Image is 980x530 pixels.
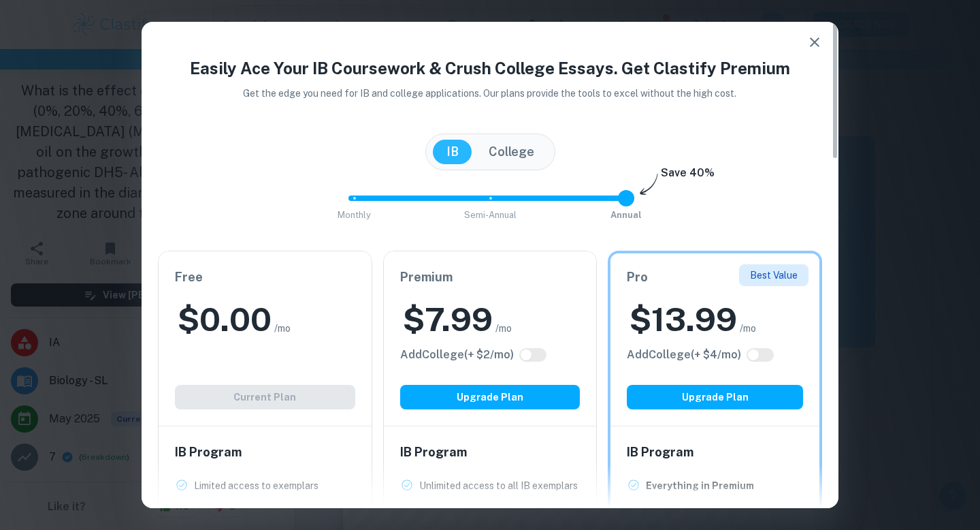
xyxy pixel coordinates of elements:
h6: Pro [627,268,803,287]
h6: Click to see all the additional College features. [400,347,514,363]
span: /mo [495,321,512,336]
button: IB [433,140,472,164]
h6: Click to see all the additional College features. [627,347,741,363]
h2: $ 13.99 [630,298,737,341]
span: /mo [274,321,291,336]
span: Semi-Annual [464,210,517,220]
h2: $ 7.99 [403,298,493,341]
button: Upgrade Plan [627,385,803,409]
h2: $ 0.00 [178,298,272,341]
h6: Premium [400,268,581,287]
button: Upgrade Plan [400,385,581,409]
h6: Save 40% [661,165,715,188]
h4: Easily Ace Your IB Coursework & Crush College Essays. Get Clastify Premium [158,56,822,80]
span: /mo [740,321,756,336]
h6: IB Program [627,443,803,462]
span: Monthly [338,210,371,220]
h6: IB Program [400,443,581,462]
p: Best Value [750,268,798,283]
h6: Free [175,268,355,287]
button: College [475,140,548,164]
h6: IB Program [175,443,355,462]
img: subscription-arrow.svg [640,173,658,196]
span: Annual [610,210,642,220]
p: Get the edge you need for IB and college applications. Our plans provide the tools to excel witho... [225,86,756,101]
